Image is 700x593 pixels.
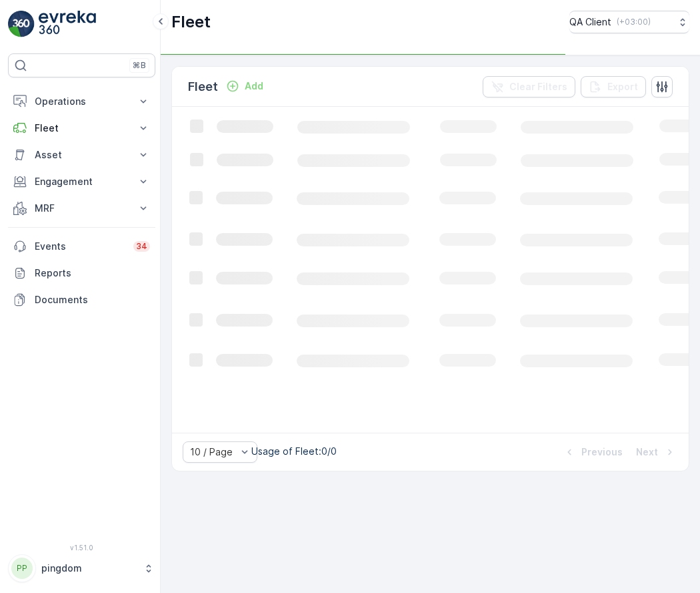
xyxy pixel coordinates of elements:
[35,266,150,280] p: Reports
[8,554,155,582] button: PPpingdom
[35,240,125,253] p: Events
[8,233,155,260] a: Events34
[617,17,651,27] p: ( +03:00 )
[607,80,638,93] p: Export
[581,445,623,459] p: Previous
[8,260,155,286] a: Reports
[8,168,155,195] button: Engagement
[133,60,146,71] p: ⌘B
[35,202,129,215] p: MRF
[635,444,678,460] button: Next
[221,78,269,94] button: Add
[35,175,129,188] p: Engagement
[581,76,646,97] button: Export
[245,79,263,93] p: Add
[483,76,575,97] button: Clear Filters
[8,142,155,168] button: Asset
[11,558,33,579] div: PP
[35,95,129,108] p: Operations
[188,77,218,96] p: Fleet
[136,241,147,252] p: 34
[8,11,35,37] img: logo
[8,286,155,313] a: Documents
[8,544,155,552] span: v 1.51.0
[636,445,658,459] p: Next
[8,88,155,115] button: Operations
[35,148,129,162] p: Asset
[251,445,337,458] p: Usage of Fleet : 0/0
[41,562,137,575] p: pingdom
[569,15,611,29] p: QA Client
[39,11,96,37] img: logo_light-DOdMpM7g.png
[8,195,155,222] button: MRF
[509,80,567,93] p: Clear Filters
[35,122,129,135] p: Fleet
[561,444,624,460] button: Previous
[8,115,155,142] button: Fleet
[569,11,689,33] button: QA Client(+03:00)
[171,11,211,33] p: Fleet
[35,293,150,307] p: Documents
